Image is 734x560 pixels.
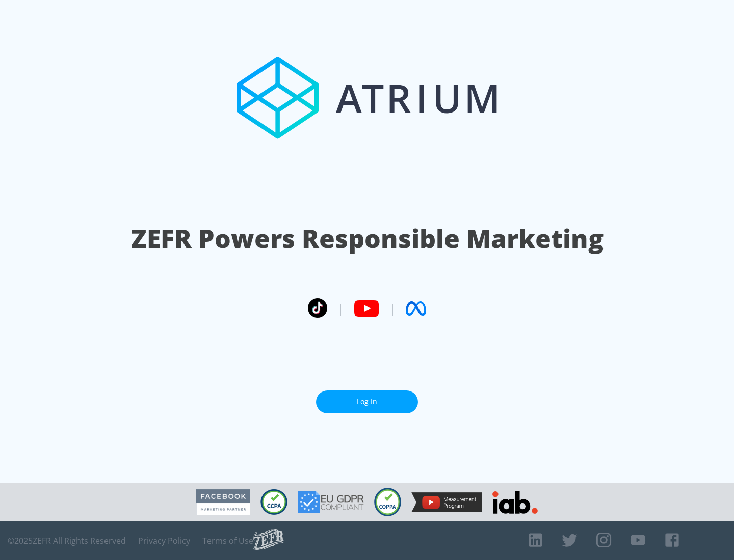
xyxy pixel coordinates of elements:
a: Log In [316,390,418,413]
span: | [337,301,344,316]
h1: ZEFR Powers Responsible Marketing [131,221,604,256]
img: COPPA Compliant [374,488,401,516]
a: Privacy Policy [138,536,190,546]
img: CCPA Compliant [260,489,287,515]
a: Terms of Use [202,536,253,546]
span: | [389,301,396,316]
img: GDPR Compliant [298,491,364,513]
img: Facebook Marketing Partner [196,489,250,515]
span: © 2025 ZEFR All Rights Reserved [8,536,126,546]
img: IAB [492,491,538,514]
img: YouTube Measurement Program [411,492,482,512]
